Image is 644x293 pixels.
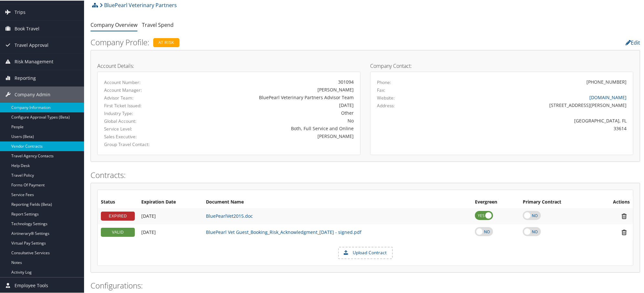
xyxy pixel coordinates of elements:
[141,229,199,235] div: Add/Edit Date
[15,20,39,36] span: Book Travel
[190,93,354,100] div: BluePearl Veterinary Partners Advisor Team
[594,196,633,207] th: Actions
[138,196,203,207] th: Expiration Date
[101,211,135,220] div: EXPIRED
[442,124,627,131] div: 33614
[104,102,181,108] label: First Ticket Issued:
[104,110,181,116] label: Industry Type:
[190,101,354,108] div: [DATE]
[104,133,181,139] label: Sales Executive:
[377,94,395,100] label: Website:
[101,227,135,236] div: VALID
[203,196,472,207] th: Document Name
[520,196,594,207] th: Primary Contract
[586,78,627,85] div: [PHONE_NUMBER]
[104,94,181,100] label: Advisor Team:
[15,69,36,86] span: Reporting
[618,228,630,235] i: Remove Contract
[442,117,627,123] div: [GEOGRAPHIC_DATA], FL
[104,117,181,124] label: Global Account:
[97,63,360,68] h4: Account Details:
[98,196,138,207] th: Status
[206,212,253,218] a: BluePearlVet2015.doc
[618,212,630,219] i: Remove Contract
[15,37,48,53] span: Travel Approval
[141,213,199,218] div: Add/Edit Date
[141,212,156,218] span: [DATE]
[141,228,156,235] span: [DATE]
[190,117,354,123] div: No
[91,21,137,28] a: Company Overview
[339,247,392,258] label: Upload Contract
[442,101,627,108] div: [STREET_ADDRESS][PERSON_NAME]
[190,132,354,139] div: [PERSON_NAME]
[206,228,361,235] a: BluePearl Vet Guest_Booking_Risk_Acknowledgment_[DATE] - signed.pdf
[370,63,633,68] h4: Company Contact:
[142,21,174,28] a: Travel Spend
[91,36,454,47] h2: Company Profile:
[104,125,181,131] label: Service Level:
[91,169,640,180] h2: Contracts:
[15,53,53,69] span: Risk Management
[15,86,50,102] span: Company Admin
[15,4,26,20] span: Trips
[190,78,354,85] div: 301094
[626,38,640,46] a: Edit
[153,37,179,47] div: At Risk
[104,78,181,85] label: Account Number:
[104,86,181,93] label: Account Manager:
[91,279,640,290] h2: Configurations:
[472,196,520,207] th: Evergreen
[190,124,354,131] div: Both, Full Service and Online
[377,78,391,85] label: Phone:
[15,277,48,293] span: Employee Tools
[190,109,354,116] div: Other
[377,86,385,93] label: Fax:
[104,141,181,147] label: Group Travel Contact:
[589,94,627,100] a: [DOMAIN_NAME]
[377,102,395,108] label: Address:
[190,86,354,92] div: [PERSON_NAME]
